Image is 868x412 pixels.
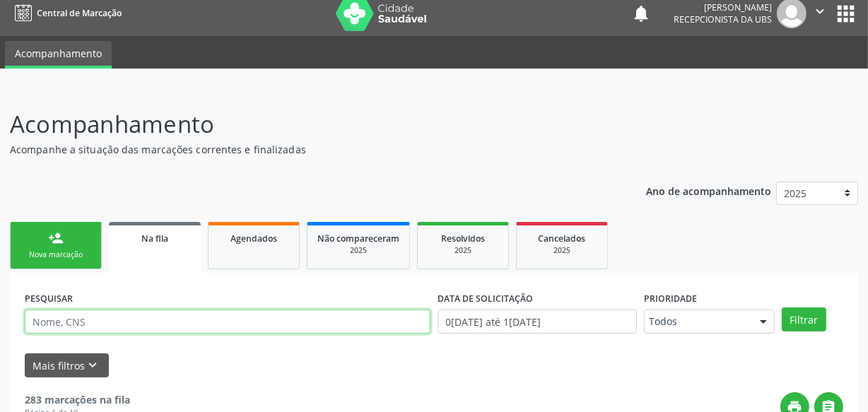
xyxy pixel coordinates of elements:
button: apps [833,1,858,26]
p: Acompanhe a situação das marcações correntes e finalizadas [10,142,604,157]
div: person_add [48,230,64,246]
div: 2025 [317,245,399,256]
a: Acompanhamento [5,41,112,69]
span: Agendados [230,233,277,245]
span: Na fila [141,233,168,245]
label: DATA DE SOLICITAÇÃO [438,288,533,310]
span: Recepcionista da UBS [674,13,772,25]
i: keyboard_arrow_down [86,358,101,373]
div: [PERSON_NAME] [674,1,772,13]
i:  [812,4,828,19]
span: Não compareceram [317,233,399,245]
label: PESQUISAR [25,288,73,310]
span: Todos [649,314,746,329]
input: Nome, CNS [25,310,430,334]
strong: 283 marcações na fila [25,393,130,406]
button: Mais filtroskeyboard_arrow_down [25,353,109,378]
button: Filtrar [782,307,826,331]
input: Selecione um intervalo [438,310,637,334]
span: Cancelados [539,233,586,245]
p: Acompanhamento [10,107,604,142]
p: Ano de acompanhamento [646,182,771,199]
a: Central de Marcação [10,1,122,25]
span: Central de Marcação [37,7,122,19]
label: Prioridade [644,288,697,310]
span: Resolvidos [441,233,485,245]
div: 2025 [527,245,597,256]
div: 2025 [428,245,498,256]
div: Nova marcação [20,249,91,260]
button: notifications [631,4,651,23]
